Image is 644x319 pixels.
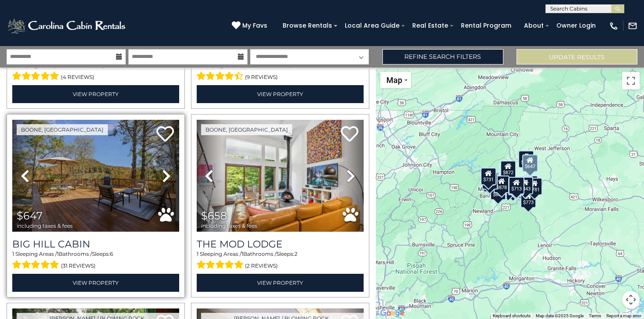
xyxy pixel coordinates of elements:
div: $868 [518,151,534,168]
div: Sleeping Areas / Bathrooms / Sleeps: [12,250,179,271]
img: mail-regular-white.png [628,21,637,31]
span: (9 reviews) [245,72,278,83]
span: (4 reviews) [61,72,94,83]
a: View Property [12,85,179,103]
div: Sleeping Areas / Bathrooms / Sleeps: [197,62,364,83]
img: White-1-2.png [7,17,128,35]
div: $647 [522,154,538,172]
a: Local Area Guide [340,19,404,32]
a: Boone, [GEOGRAPHIC_DATA] [17,124,108,135]
span: (31 reviews) [61,260,96,272]
a: View Property [197,85,364,103]
button: Toggle fullscreen view [622,72,640,90]
div: $781 [527,178,542,195]
a: Report a map error [606,313,641,318]
div: $669 [508,178,524,195]
div: Sleeping Areas / Bathrooms / Sleeps: [197,250,364,271]
div: $658 [522,176,538,193]
a: Open this area in Google Maps (opens a new window) [378,308,407,319]
img: Google [378,308,407,319]
a: Browse Rentals [278,19,336,32]
div: $773 [520,190,536,208]
a: Boone, [GEOGRAPHIC_DATA] [201,124,292,135]
div: $828 [505,179,521,197]
img: phone-regular-white.png [609,21,619,31]
a: Refine Search Filters [382,49,503,65]
img: thumbnail_167016859.jpeg [197,120,364,232]
span: Map [386,75,402,85]
img: thumbnail_163280479.jpeg [12,120,179,232]
div: $731 [480,167,496,185]
span: 6 [110,251,113,257]
span: 1 [57,251,59,257]
span: 1 [12,251,14,257]
a: My Favs [232,21,269,31]
a: Rental Program [456,19,516,32]
a: Owner Login [552,19,600,32]
div: $843 [517,177,533,194]
div: $833 [500,179,516,196]
div: $867 [490,183,506,200]
a: Add to favorites [341,125,358,144]
a: View Property [197,274,364,292]
span: including taxes & fees [17,223,73,229]
a: Real Estate [408,19,453,32]
a: Big Hill Cabin [12,238,179,250]
div: $878 [493,176,509,193]
button: Update Results [517,49,637,65]
div: $781 [481,167,496,184]
span: (2 reviews) [245,260,278,272]
a: About [520,19,548,32]
div: Sleeping Areas / Bathrooms / Sleeps: [12,62,179,83]
div: $872 [500,161,516,178]
a: Terms (opens in new tab) [589,313,601,318]
span: My Favs [242,21,267,30]
span: 1 [197,251,198,257]
div: $763 [500,165,516,183]
span: 2 [294,251,297,257]
span: $647 [17,209,42,222]
div: $777 [517,176,533,194]
span: Map data ©2025 Google [536,313,584,318]
span: $658 [201,209,227,222]
div: $713 [509,176,524,194]
div: $583 [482,172,498,189]
a: View Property [12,274,179,292]
button: Map camera controls [622,291,640,308]
button: Change map style [380,72,411,88]
span: 1 [241,251,243,257]
span: including taxes & fees [201,223,257,229]
button: Keyboard shortcuts [493,313,531,319]
a: The Mod Lodge [197,238,364,250]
